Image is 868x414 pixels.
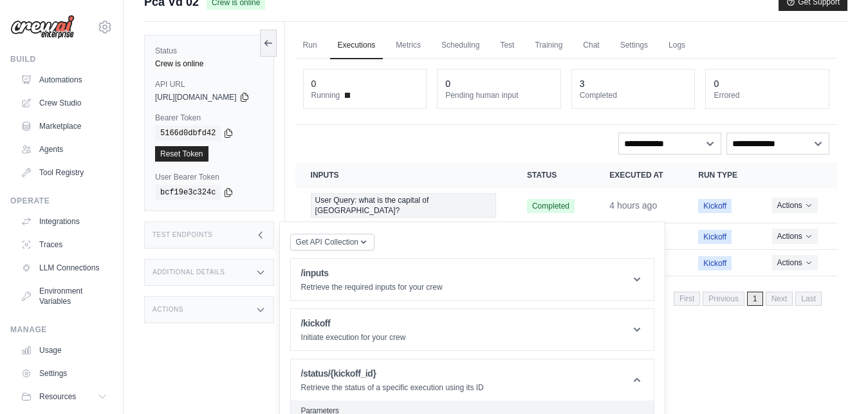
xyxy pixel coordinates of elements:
span: Get API Collection [296,237,358,247]
a: Agents [15,139,113,160]
div: 0 [311,77,317,90]
section: Crew executions table [295,162,837,314]
span: First [674,292,700,306]
button: Actions for execution [772,255,818,270]
a: Logs [661,32,693,59]
th: Inputs [295,162,512,188]
a: Environment Variables [15,281,113,312]
a: Traces [15,234,113,255]
span: Completed [527,199,575,213]
span: Last [795,292,822,306]
h1: /status/{kickoff_id} [301,367,484,380]
span: Kickoff [698,230,732,244]
a: Settings [613,32,656,59]
div: 0 [445,77,450,90]
div: 3 [580,77,585,90]
button: Actions for execution [772,198,818,213]
dt: Pending human input [445,90,553,100]
label: API URL [155,79,263,89]
span: Resources [39,391,76,402]
th: Run Type [683,162,756,188]
h1: /inputs [301,267,443,279]
a: Tool Registry [15,162,113,183]
a: Scheduling [434,32,487,59]
p: Initiate execution for your crew [301,332,406,343]
dt: Errored [714,90,821,100]
div: Crew is online [155,59,263,69]
span: Kickoff [698,199,732,213]
button: Resources [15,386,113,407]
dt: Completed [580,90,687,100]
div: Manage [10,325,113,335]
a: Run [295,32,325,59]
h1: /kickoff [301,317,406,330]
span: [URL][DOMAIN_NAME] [155,92,237,102]
span: 1 [747,292,763,306]
a: LLM Connections [15,258,113,278]
span: Running [311,90,340,100]
div: Build [10,54,113,64]
span: User Query: what is the capital of [GEOGRAPHIC_DATA]? [311,193,496,218]
span: Kickoff [698,256,732,270]
label: Bearer Token [155,113,263,123]
th: Status [512,162,594,188]
h3: Actions [152,306,183,314]
span: Previous [703,292,744,306]
h3: Test Endpoints [152,231,213,239]
a: Executions [330,32,383,59]
p: Retrieve the required inputs for your crew [301,282,443,292]
p: Retrieve the status of a specific execution using its ID [301,382,484,393]
a: Crew Studio [15,93,113,113]
iframe: Chat Widget [804,352,868,414]
div: Operate [10,196,113,206]
a: Marketplace [15,116,113,136]
div: 0 [714,77,719,90]
a: Integrations [15,211,113,232]
a: Usage [15,340,113,361]
a: View execution details for User Query [311,193,496,218]
a: Metrics [388,32,429,59]
time: September 2, 2025 at 16:33 IST [609,200,657,211]
label: Status [155,46,263,56]
label: User Bearer Token [155,172,263,182]
code: bcf19e3c324c [155,185,221,200]
a: Automations [15,70,113,90]
button: Get API Collection [290,234,374,250]
a: Settings [15,363,113,384]
img: Logo [10,15,75,39]
a: Reset Token [155,146,208,162]
a: Test [492,32,522,59]
code: 5166d0dbfd42 [155,126,221,141]
a: Chat [575,32,607,59]
h3: Additional Details [152,268,225,276]
span: Next [766,292,793,306]
nav: Pagination [674,292,822,306]
button: Actions for execution [772,229,818,244]
th: Executed at [594,162,683,188]
a: Training [527,32,570,59]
